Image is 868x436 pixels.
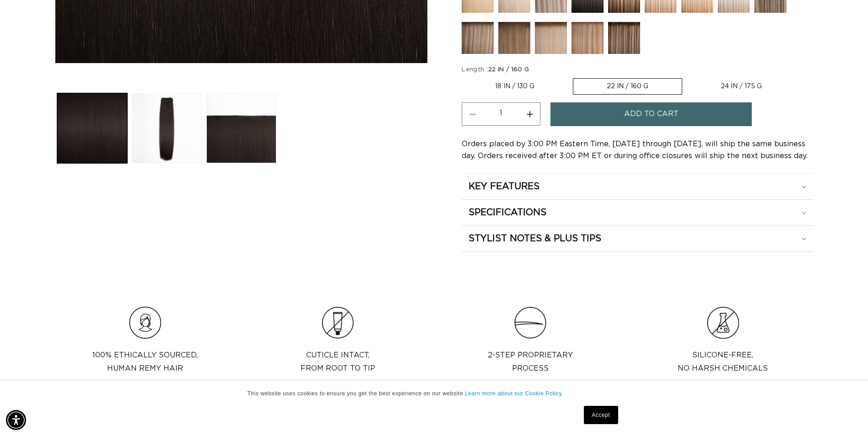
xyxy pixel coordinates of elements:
button: Load image 1 in gallery view [57,93,127,163]
p: Cuticle intact, from root to tip [301,349,375,375]
span: Orders placed by 3:00 PM Eastern Time, [DATE] through [DATE], will ship the same business day. Or... [462,140,808,160]
img: Victoria Root Tap - Machine Weft [462,22,494,54]
p: Silicone-Free, No Harsh Chemicals [678,349,768,375]
button: Add to cart [550,102,752,126]
p: 100% Ethically sourced, Human Remy Hair [92,349,198,375]
legend: Length : [462,65,530,74]
p: This website uses cookies to ensure you get the best experience on our website. [248,389,621,398]
img: Clip_path_group_11631e23-4577-42dd-b462-36179a27abaf.png [514,307,546,339]
a: Learn more about our Cookie Policy. [465,390,563,397]
label: 24 IN / 175 G [687,79,795,94]
img: Clip_path_group_3e966cc6-585a-453a-be60-cd6cdacd677c.png [322,307,354,339]
img: Hair_Icon_a70f8c6f-f1c4-41e1-8dbd-f323a2e654e6.png [129,307,161,339]
h2: KEY FEATURES [469,181,539,192]
a: Accept [584,406,618,424]
img: Group.png [707,307,739,339]
img: Arabian Root Tap - Machine Weft [571,22,604,54]
div: Accessibility Menu [6,410,26,430]
span: 22 IN / 160 G [488,67,529,73]
label: 18 IN / 130 G [462,79,568,94]
img: Como Root Tap - Machine Weft [608,22,640,54]
button: Load image 3 in gallery view [206,93,276,163]
span: Add to cart [624,102,679,126]
img: Tahoe Root Tap - Machine Weft [535,22,567,54]
a: Tahoe Root Tap - Machine Weft [535,22,567,58]
a: Como Root Tap - Machine Weft [608,22,640,58]
button: Load image 2 in gallery view [132,93,202,163]
label: 22 IN / 160 G [573,78,682,95]
a: Erie Root Tap - Machine Weft [498,22,530,58]
p: 2-step proprietary process [488,349,573,375]
summary: STYLIST NOTES & PLUS TIPS [462,226,813,251]
h2: SPECIFICATIONS [469,207,546,218]
summary: SPECIFICATIONS [462,200,813,225]
a: Arabian Root Tap - Machine Weft [571,22,604,58]
iframe: Chat Widget [822,392,868,436]
a: Victoria Root Tap - Machine Weft [462,22,494,58]
summary: KEY FEATURES [462,174,813,199]
h2: STYLIST NOTES & PLUS TIPS [469,233,601,245]
img: Erie Root Tap - Machine Weft [498,22,530,54]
